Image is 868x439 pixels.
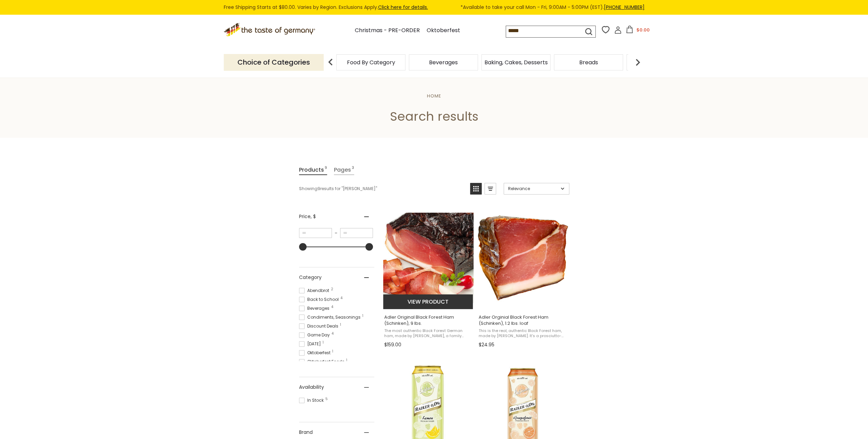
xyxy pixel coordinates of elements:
[427,93,441,99] a: Home
[332,350,333,353] span: 1
[384,341,401,348] span: $159.00
[461,3,645,11] span: *Available to take your call Mon - Fri, 9:00AM - 5:00PM (EST).
[383,207,474,350] a: Adler Original Black Forest Ham (Schinken), 9 lbs.
[318,186,320,192] b: 9
[299,296,341,303] span: Back to School
[299,397,326,403] span: In Stock
[347,60,395,65] a: Food By Category
[352,165,354,174] span: 3
[484,60,548,65] a: Baking, Cakes, Desserts
[324,55,337,69] img: previous arrow
[299,429,313,436] span: Brand
[477,207,568,350] a: Adler Orginial Black Forest Ham (Schinken), 1.2 lbs. loaf
[299,228,332,238] input: Minimum value
[224,54,324,71] p: Choice of Categories
[332,332,334,335] span: 4
[299,274,322,281] span: Category
[478,314,567,327] span: Adler Orginial Black Forest Ham (Schinken), 1.2 lbs. loaf
[604,4,645,11] a: [PHONE_NUMBER]
[429,60,458,65] a: Beverages
[579,60,598,65] a: Breads
[21,109,847,124] h1: Search results
[331,305,333,309] span: 4
[299,288,331,294] span: Abendbrot
[334,165,354,175] a: View Pages Tab
[311,213,316,220] span: , $
[384,314,473,327] span: Adler Original Black Forest Ham (Schinken), 9 lbs.
[383,213,474,303] img: Adler Original Black Forest Ham (Schinken), 9 lbs.
[631,55,645,69] img: next arrow
[355,26,420,35] a: Christmas - PRE-ORDER
[299,323,340,329] span: Discount Deals
[383,294,473,309] button: View product
[323,341,324,344] span: 1
[299,165,327,175] a: View Products Tab
[427,26,460,35] a: Oktoberfest
[378,4,428,11] a: Click here for details.
[340,296,342,300] span: 4
[331,288,333,291] span: 2
[325,165,327,174] span: 9
[504,183,569,195] a: Sort options
[346,359,347,362] span: 1
[478,341,494,348] span: $24.95
[299,305,332,311] span: Beverages
[299,183,465,195] div: Showing results for " "
[470,183,482,195] a: View grid mode
[484,183,496,195] a: View list mode
[508,186,558,192] span: Relevance
[299,359,347,365] span: Oktoberfest Foods
[224,3,645,11] div: Free Shipping Starts at $80.00. Varies by Region. Exclusions Apply.
[340,228,373,238] input: Maximum value
[362,314,363,318] span: 1
[478,328,567,339] span: This is the real, authentic Black Forest ham, made by [PERSON_NAME]. It's a prosciutto-type smoke...
[325,397,328,401] span: 5
[332,230,340,236] span: –
[299,332,332,338] span: Game Day
[636,27,649,33] span: $0.00
[299,350,333,356] span: Oktoberfest
[623,26,652,36] button: $0.00
[299,213,316,220] span: Price
[299,314,363,320] span: Condiments, Seasonings
[299,341,323,347] span: [DATE]
[299,384,324,391] span: Availability
[340,323,341,327] span: 1
[384,328,473,339] span: The most authentic Black Forest German ham, made by [PERSON_NAME], a family owned company located...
